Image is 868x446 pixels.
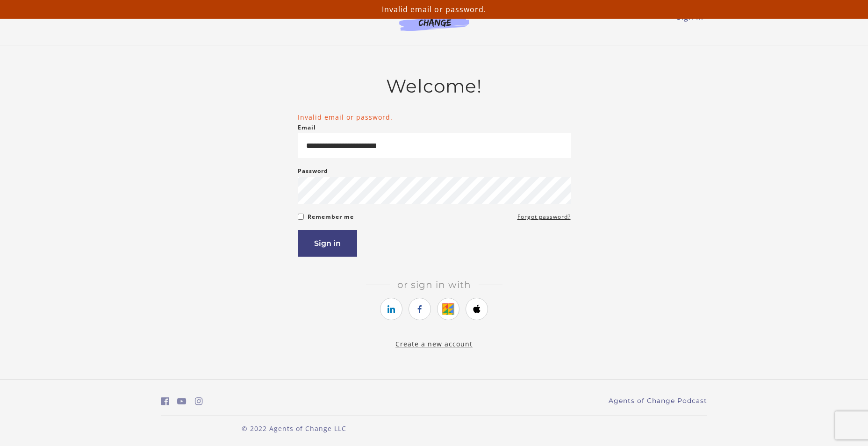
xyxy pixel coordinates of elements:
[466,298,488,320] a: https://courses.thinkific.com/users/auth/apple?ss%5Breferral%5D=&ss%5Buser_return_to%5D=&ss%5Bvis...
[395,339,473,348] a: Create a new account
[177,397,187,406] i: https://www.youtube.com/c/AgentsofChangeTestPrepbyMeaganMitchell (Open in a new window)
[298,165,328,177] label: Password
[390,279,479,290] span: Or sign in with
[389,9,479,31] img: Agents of Change Logo
[298,75,571,97] h2: Welcome!
[298,122,316,133] label: Email
[161,395,169,408] a: https://www.facebook.com/groups/aswbtestprep (Open in a new window)
[4,4,864,15] p: Invalid email or password.
[298,112,571,122] li: Invalid email or password.
[195,395,203,408] a: https://www.instagram.com/agentsofchangeprep/ (Open in a new window)
[409,298,431,320] a: https://courses.thinkific.com/users/auth/facebook?ss%5Breferral%5D=&ss%5Buser_return_to%5D=&ss%5B...
[195,397,203,406] i: https://www.instagram.com/agentsofchangeprep/ (Open in a new window)
[177,395,187,408] a: https://www.youtube.com/c/AgentsofChangeTestPrepbyMeaganMitchell (Open in a new window)
[161,397,169,406] i: https://www.facebook.com/groups/aswbtestprep (Open in a new window)
[161,424,427,433] p: © 2022 Agents of Change LLC
[380,298,402,320] a: https://courses.thinkific.com/users/auth/linkedin?ss%5Breferral%5D=&ss%5Buser_return_to%5D=&ss%5B...
[437,298,459,320] a: https://courses.thinkific.com/users/auth/google?ss%5Breferral%5D=&ss%5Buser_return_to%5D=&ss%5Bvi...
[517,211,571,223] a: Forgot password?
[298,230,357,257] button: Sign in
[609,396,707,406] a: Agents of Change Podcast
[308,211,354,223] label: Remember me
